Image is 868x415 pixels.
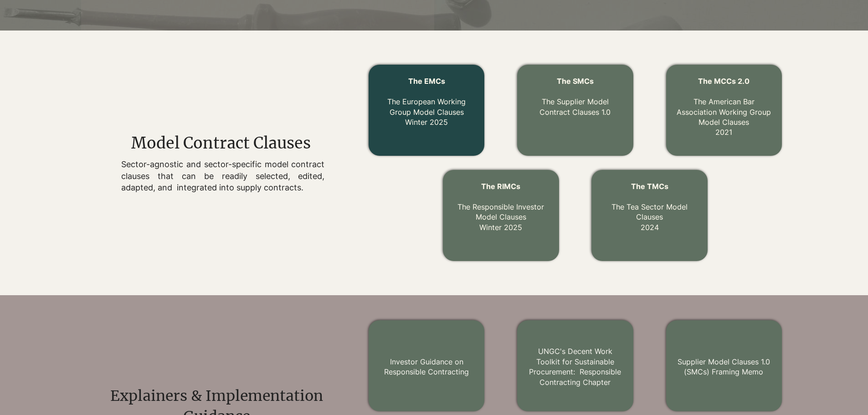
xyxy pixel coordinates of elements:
[131,133,311,153] span: Model Contract Clauses
[408,77,445,86] span: The EMCs
[631,182,668,191] span: The TMCs
[677,77,771,137] a: The MCCs 2.0 The American Bar Association Working Group Model Clauses2021
[529,347,621,386] a: UNGC's Decent Work Toolkit for Sustainable Procurement: Responsible Contracting Chapter
[557,77,594,86] a: The SMCs
[387,77,466,127] a: The EMCs The European Working Group Model ClausesWinter 2025
[121,159,324,193] p: Sector-agnostic and sector-specific model contract clauses that can be readily selected, edited, ...
[481,182,520,191] span: The RIMCs
[457,182,544,232] a: The RIMCs The Responsible Investor Model ClausesWinter 2025
[698,77,750,86] span: The MCCs 2.0
[384,357,469,376] a: Investor Guidance on Responsible Contracting
[109,133,344,193] div: main content
[539,97,611,116] a: The Supplier Model Contract Clauses 1.0
[678,357,770,376] a: Supplier Model Clauses 1.0 (SMCs) Framing Memo
[611,182,688,232] a: The TMCs The Tea Sector Model Clauses2024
